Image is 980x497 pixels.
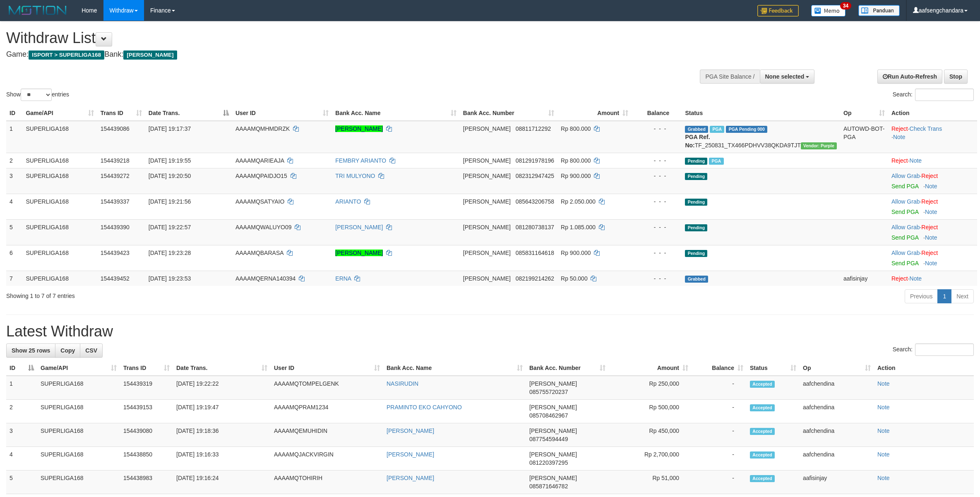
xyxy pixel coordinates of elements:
div: - - - [635,172,678,180]
a: Note [925,260,937,267]
span: PGA Pending [726,126,767,133]
a: Reject [891,275,908,282]
span: Copy 085708462967 to clipboard [529,412,568,419]
span: AAAAMQSATYAIO [235,198,285,205]
a: NASIRUDIN [387,380,418,387]
span: [PERSON_NAME] [463,157,511,164]
td: - [692,423,747,447]
input: Search: [915,343,974,356]
span: Rp 50.000 [561,275,588,282]
td: [DATE] 19:19:47 [173,400,271,423]
span: 154439452 [101,275,130,282]
a: Reject [921,250,938,256]
td: AAAAMQTOMPELGENK [271,376,383,400]
td: 3 [6,423,37,447]
a: Reject [921,198,938,205]
label: Search: [893,343,974,356]
span: Accepted [750,428,775,435]
td: [DATE] 19:18:36 [173,423,271,447]
a: Note [893,134,906,140]
span: Pending [685,250,707,257]
td: AAAAMQTOHIRIH [271,471,383,494]
td: SUPERLIGA168 [37,423,120,447]
a: FEMBRY ARIANTO [335,157,386,164]
th: Game/API: activate to sort column ascending [22,106,97,121]
a: Note [877,404,890,411]
td: SUPERLIGA168 [37,471,120,494]
td: SUPERLIGA168 [22,245,97,271]
span: Copy 082312947425 to clipboard [516,173,554,179]
span: Copy 081280738137 to clipboard [516,224,554,230]
th: Op: activate to sort column ascending [840,106,888,121]
td: · [888,194,977,219]
span: Vendor URL: https://trx4.1velocity.biz [801,142,837,149]
div: - - - [635,223,678,231]
td: 6 [6,245,22,271]
td: - [692,376,747,400]
th: Game/API: activate to sort column ascending [37,360,120,376]
span: Pending [685,158,707,165]
span: [DATE] 19:20:50 [149,173,191,179]
span: Accepted [750,451,775,459]
td: AAAAMQPRAM1234 [271,400,383,423]
div: - - - [635,249,678,257]
a: [PERSON_NAME] [387,475,434,481]
a: Note [877,475,890,481]
a: Run Auto-Refresh [877,70,942,84]
span: Marked by aafounsreynich [710,126,724,133]
td: TF_250831_TX466PDHVV38QKDA9TJT [682,121,840,153]
span: Copy 087754594449 to clipboard [529,436,568,442]
div: Showing 1 to 7 of 7 entries [6,288,402,300]
span: AAAAMQPAIDJO15 [235,173,287,179]
span: [PERSON_NAME] [463,173,511,179]
td: aafchendina [800,447,874,471]
a: Reject [921,173,938,179]
th: User ID: activate to sort column ascending [232,106,332,121]
a: Note [877,451,890,458]
span: Rp 800.000 [561,157,591,164]
label: Show entries [6,89,69,101]
span: Accepted [750,404,775,411]
span: [DATE] 19:21:56 [149,198,191,205]
span: · [891,250,921,256]
span: [PERSON_NAME] [529,427,577,434]
td: · [888,245,977,271]
th: Status [682,106,840,121]
input: Search: [915,89,974,101]
span: 154439218 [101,157,130,164]
th: Trans ID: activate to sort column ascending [97,106,145,121]
span: [DATE] 19:23:53 [149,275,191,282]
img: panduan.png [858,5,900,16]
th: Status: activate to sort column ascending [747,360,800,376]
span: AAAAMQBARASA [235,250,283,256]
td: aafchendina [800,423,874,447]
h1: Withdraw List [6,30,645,46]
a: Previous [905,289,938,303]
a: Copy [55,343,80,358]
span: [PERSON_NAME] [463,224,511,230]
span: Rp 1.085.000 [561,224,596,230]
a: [PERSON_NAME] [387,451,434,458]
td: AAAAMQJACKVIRGIN [271,447,383,471]
td: aafisinjay [800,471,874,494]
a: [PERSON_NAME] [335,224,383,230]
span: Pending [685,173,707,180]
td: 2 [6,153,22,168]
td: · [888,219,977,245]
a: Note [925,234,937,241]
span: [DATE] 19:17:37 [149,125,191,132]
td: · [888,271,977,286]
a: Note [877,427,890,434]
a: ERNA [335,275,351,282]
th: User ID: activate to sort column ascending [271,360,383,376]
span: 34 [840,2,851,10]
div: - - - [635,274,678,283]
th: Amount: activate to sort column ascending [609,360,692,376]
span: 154439423 [101,250,130,256]
a: Allow Grab [891,198,920,205]
label: Search: [893,89,974,101]
td: 2 [6,400,37,423]
span: Rp 800.000 [561,125,591,132]
th: Action [888,106,977,121]
th: Amount: activate to sort column ascending [557,106,632,121]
